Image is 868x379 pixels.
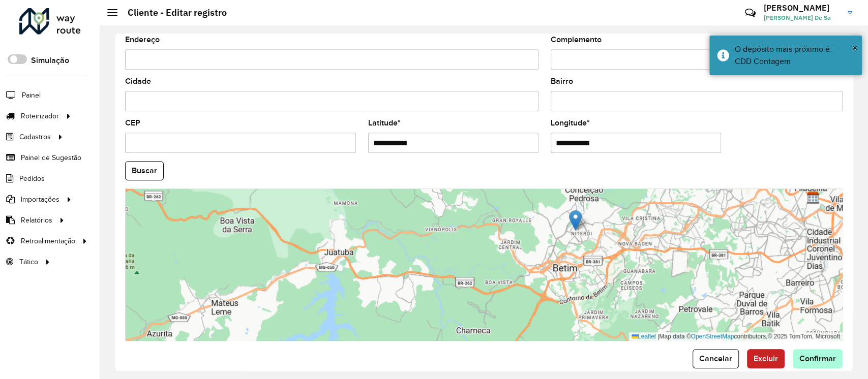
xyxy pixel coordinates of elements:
span: Painel de Sugestão [21,152,81,163]
div: O depósito mais próximo é: CDD Contagem [735,43,854,68]
label: Longitude [551,117,590,129]
span: Painel [22,90,41,101]
span: Pedidos [19,173,45,184]
button: Close [852,40,857,55]
h2: Cliente - Editar registro [117,7,227,18]
span: Importações [21,194,59,205]
span: Excluir [754,354,778,363]
label: Cidade [125,75,151,87]
label: Complemento [551,34,602,46]
span: × [852,42,857,53]
span: Cancelar [699,354,732,363]
span: Retroalimentação [21,236,75,246]
label: Simulação [31,54,69,67]
img: AS - AS Minas [806,191,820,204]
button: Buscar [125,161,164,180]
span: [PERSON_NAME] De Sa [764,13,840,22]
h3: [PERSON_NAME] [764,3,840,13]
a: Contato Rápido [739,2,761,24]
img: Marker [569,210,582,231]
label: CEP [125,117,140,129]
a: Leaflet [632,333,656,340]
button: Confirmar [793,349,843,368]
label: Bairro [551,75,573,87]
span: Cadastros [19,132,51,142]
span: Tático [19,257,38,267]
button: Cancelar [693,349,739,368]
button: Excluir [747,349,785,368]
span: Relatórios [21,215,52,226]
label: Endereço [125,34,160,46]
span: Confirmar [799,354,836,363]
div: Map data © contributors,© 2025 TomTom, Microsoft [629,332,843,341]
span: Roteirizador [21,111,59,121]
a: OpenStreetMap [691,333,734,340]
label: Latitude [368,117,401,129]
span: | [657,333,659,340]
